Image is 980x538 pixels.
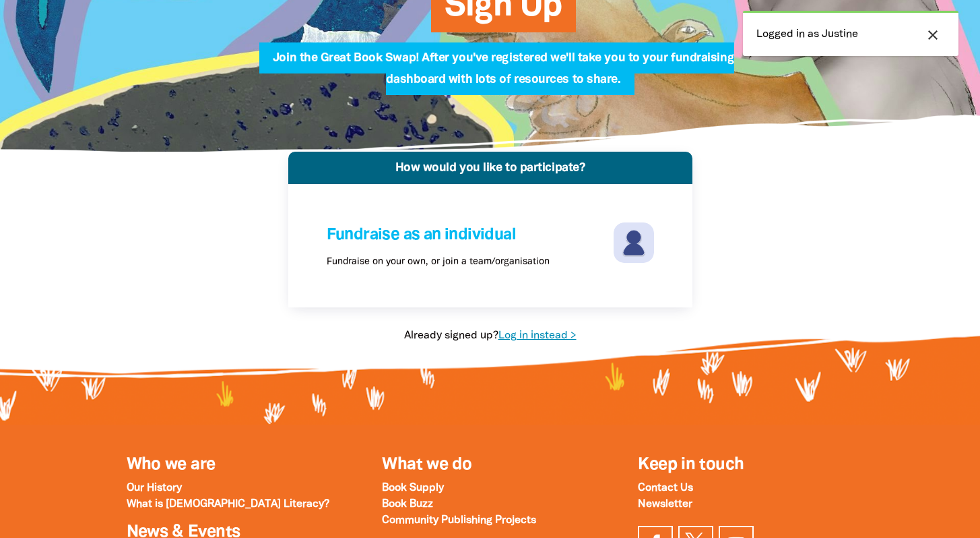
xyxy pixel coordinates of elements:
a: Who we are [127,457,216,473]
a: What we do [382,457,471,473]
a: Book Supply [382,483,444,493]
a: Our History [127,483,182,493]
h4: Fundraise as an individual [327,222,610,248]
a: Newsletter [638,500,692,509]
a: Community Publishing Projects [382,516,536,525]
span: Keep in touch [638,457,744,473]
a: What is [DEMOGRAPHIC_DATA] Literacy? [127,500,329,509]
button: close [921,26,945,44]
h4: How would you like to participate? [295,162,686,174]
p: Fundraise on your own, or join a team/organisation [327,255,550,269]
img: individuals-svg-4fa13e.svg [614,222,654,263]
span: Join the Great Book Swap! After you've registered we'll take you to your fundraising dashboard wi... [273,53,734,95]
a: Contact Us [638,483,693,493]
p: Already signed up? [288,328,692,344]
a: Log in instead > [498,331,577,340]
div: Logged in as Justine [743,11,958,56]
a: Book Buzz [382,500,433,509]
i: close [925,27,941,43]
